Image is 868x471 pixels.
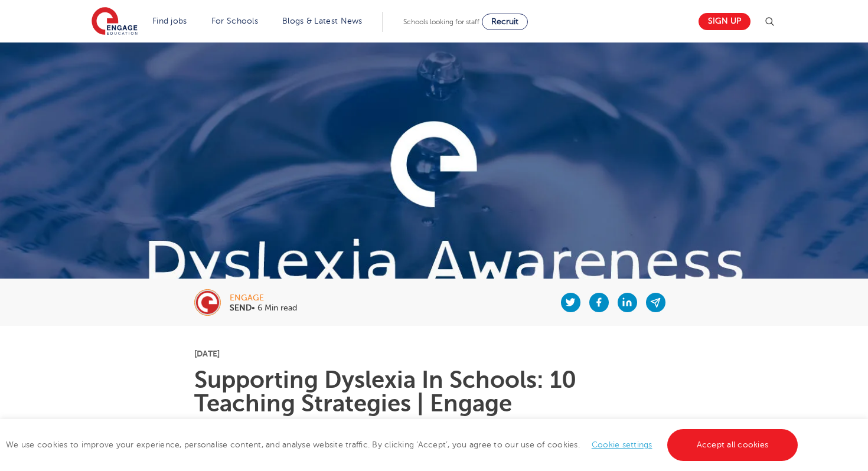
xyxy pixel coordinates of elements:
[230,303,252,312] b: SEND
[230,294,297,302] div: engage
[6,440,801,449] span: We use cookies to improve your experience, personalise content, and analyse website traffic. By c...
[194,349,674,358] p: [DATE]
[211,17,258,25] a: For Schools
[491,17,518,26] span: Recruit
[482,14,528,30] a: Recruit
[592,440,652,449] a: Cookie settings
[194,368,674,416] h1: Supporting Dyslexia In Schools: 10 Teaching Strategies | Engage
[667,429,798,461] a: Accept all cookies
[699,13,750,30] a: Sign up
[92,7,138,37] img: Engage Education
[282,17,363,25] a: Blogs & Latest News
[403,18,479,26] span: Schools looking for staff
[230,304,297,312] p: • 6 Min read
[152,17,187,25] a: Find jobs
